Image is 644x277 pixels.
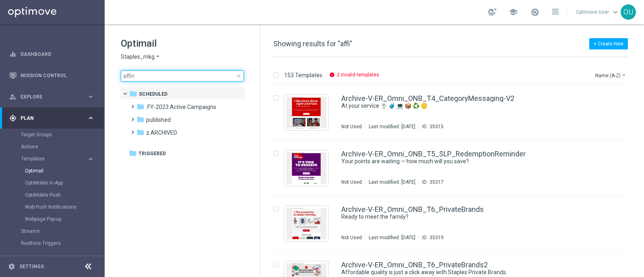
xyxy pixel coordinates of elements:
div: 35317 [429,179,444,185]
a: Target Groups [21,131,84,138]
div: Press SPACE to select this row. [265,196,642,251]
i: folder [129,149,137,157]
div: At your service 🪧 🧳 💻 📦 ♻️ 🪙 [341,102,593,110]
i: folder [136,128,144,136]
div: Explore [9,93,87,101]
a: Your points are waiting — how much will you save? [341,158,575,165]
p: 153 Templates [284,72,322,79]
span: school [509,8,518,16]
a: At your service 🪧 🧳 💻 📦 ♻️ 🪙 [341,102,575,110]
div: Templates [21,156,87,161]
i: info [329,72,335,78]
div: Not Used [341,123,362,130]
span: published [146,116,171,123]
div: Plan [9,115,87,122]
span: Showing results for "affi" [273,39,352,48]
i: folder [129,90,137,98]
a: Realtime Triggers [21,240,84,246]
span: Explore [21,94,87,99]
h1: Optimail [121,37,244,50]
a: Affordable quality is just a click away with Staples Private Brands. [341,269,575,276]
button: person_search Explore keyboard_arrow_right [9,94,95,100]
div: Not Used [341,179,362,185]
div: Actions [21,141,104,153]
a: Optimail [25,168,84,174]
img: 35319.jpeg [286,208,326,239]
i: keyboard_arrow_right [87,114,95,122]
div: Webpage Pop-up [25,213,104,225]
div: Web Push Notifications [25,201,104,213]
div: Target Groups [21,129,104,141]
a: Archive-V-ER_Omni_ONB_T5_SLP_RedemptionReminder [341,150,526,158]
span: Staples_mkg [121,53,155,61]
div: Streams [21,225,104,237]
a: Streams [21,228,84,234]
a: OptiMobile Push [25,192,84,198]
a: Actions [21,144,84,150]
button: + Create New [589,38,628,49]
button: gps_fixed Plan keyboard_arrow_right [9,115,95,121]
div: ID: [419,234,444,241]
div: Press SPACE to select this row. [265,140,642,196]
div: 35315 [429,123,444,130]
div: Mission Control [9,65,95,86]
button: Templates keyboard_arrow_right [21,156,95,162]
a: Optimove Userkeyboard_arrow_down [575,6,621,18]
a: Ready to meet the family? [341,213,575,221]
a: Archive-V-ER_Omni_ONB_T4_CategoryMessaging-V2 [341,95,514,102]
div: Your points are waiting — how much will you save? [341,158,593,165]
img: 35317.jpeg [286,152,326,184]
i: settings [8,263,15,270]
div: Press SPACE to select this row. [265,85,642,140]
a: Archive-V-ER_Omni_ONB_T6_PrivateBrands2 [341,261,488,269]
div: Not Used [341,234,362,241]
div: Last modified: [DATE] [365,179,419,185]
i: arrow_drop_down [155,53,161,61]
i: keyboard_arrow_right [87,155,95,163]
button: Mission Control [9,72,95,79]
div: OptiMobile In-App [25,177,104,189]
i: keyboard_arrow_right [87,93,95,101]
span: .FY-2023 Active Campaigns [146,103,216,111]
div: OptiMobile Push [25,189,104,201]
span: keyboard_arrow_down [611,8,620,16]
a: Dashboard [21,43,95,65]
i: person_search [9,93,17,101]
button: Staples_mkg arrow_drop_down [121,53,161,61]
a: Archive-V-ER_Omni_ONB_T6_PrivateBrands [341,206,484,213]
i: folder [136,115,144,123]
i: gps_fixed [9,115,17,122]
button: Name (A-Z)arrow_drop_down [594,70,628,80]
i: equalizer [9,51,17,58]
div: Last modified: [DATE] [365,234,419,241]
div: Realtime Triggers [21,237,104,249]
span: Scheduled [139,90,167,98]
div: Optimail [25,165,104,177]
div: Dashboard [9,43,95,65]
a: Mission Control [21,65,95,86]
a: Webpage Pop-up [25,216,84,222]
i: arrow_drop_down [621,72,627,78]
p: 2 invalid templates [337,72,379,78]
span: Templates [21,156,79,161]
div: 35319 [429,234,444,241]
a: Web Push Notifications [25,204,84,210]
button: equalizer Dashboard [9,51,95,57]
span: Plan [21,116,87,121]
img: 35315.jpeg [286,97,326,128]
a: OptiMobile In-App [25,180,84,186]
span: z.ARCHIVED [146,129,177,136]
div: Templates [21,153,104,225]
div: ID: [419,179,444,185]
a: Settings [19,264,44,269]
div: OU [621,4,636,20]
span: close [235,73,242,79]
span: Triggered [138,150,166,157]
input: Search Template [121,70,244,82]
div: Last modified: [DATE] [365,123,419,130]
div: ID: [419,123,444,130]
